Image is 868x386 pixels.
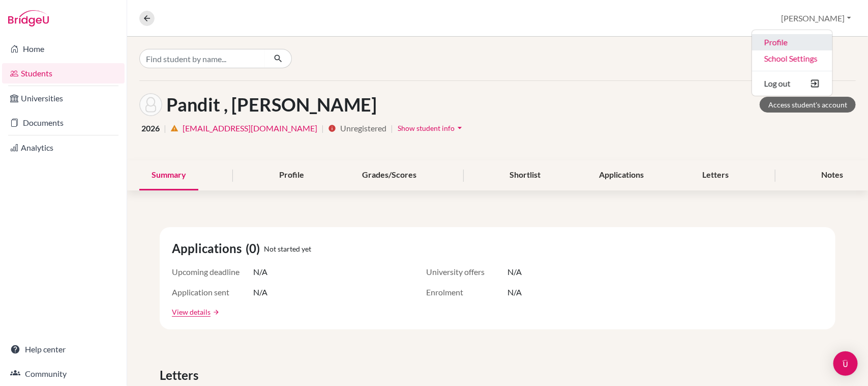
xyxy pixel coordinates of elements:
i: warning [170,124,178,132]
a: Community [2,364,125,384]
button: Show student infoarrow_drop_down [397,120,465,136]
button: [PERSON_NAME] [777,9,856,28]
div: Letters [690,160,741,190]
a: Home [2,39,125,59]
span: N/A [253,286,267,298]
span: Enrolment [426,286,507,298]
ul: [PERSON_NAME] [752,30,833,96]
img: Kembal Prakash Kshitij Pandit 's avatar [139,93,162,116]
span: University offers [426,266,507,278]
i: info [328,124,336,132]
span: | [391,122,393,134]
a: Universities [2,88,125,108]
div: Summary [139,160,198,190]
span: Applications [172,239,246,258]
a: Documents [2,113,125,133]
span: 2026 [141,122,160,134]
div: Open Intercom Messenger [833,351,858,376]
a: [EMAIL_ADDRESS][DOMAIN_NAME] [183,122,317,134]
span: | [321,122,324,134]
div: Grades/Scores [350,160,429,190]
div: Applications [587,160,656,190]
a: Access student's account [760,97,856,113]
a: View details [172,307,211,317]
a: arrow_forward [211,309,220,316]
h1: Pandit , [PERSON_NAME] [166,94,377,116]
div: Shortlist [497,160,553,190]
span: Unregistered [340,122,386,134]
span: N/A [253,266,267,278]
a: Help center [2,339,125,360]
span: Not started yet [264,243,311,254]
input: Find student by name... [139,49,265,68]
i: arrow_drop_down [455,123,465,133]
a: Profile [752,34,832,50]
span: Letters [160,366,202,384]
span: Show student info [398,124,455,132]
span: (0) [246,239,264,258]
div: Notes [810,160,856,190]
a: Analytics [2,137,125,158]
span: N/A [507,266,522,278]
span: N/A [507,286,522,298]
img: Bridge-U [8,10,49,26]
span: Application sent [172,286,253,298]
button: Log out [752,75,832,92]
span: Upcoming deadline [172,266,253,278]
div: Profile [267,160,316,190]
span: | [164,122,166,134]
a: Students [2,63,125,84]
a: School Settings [752,50,832,67]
